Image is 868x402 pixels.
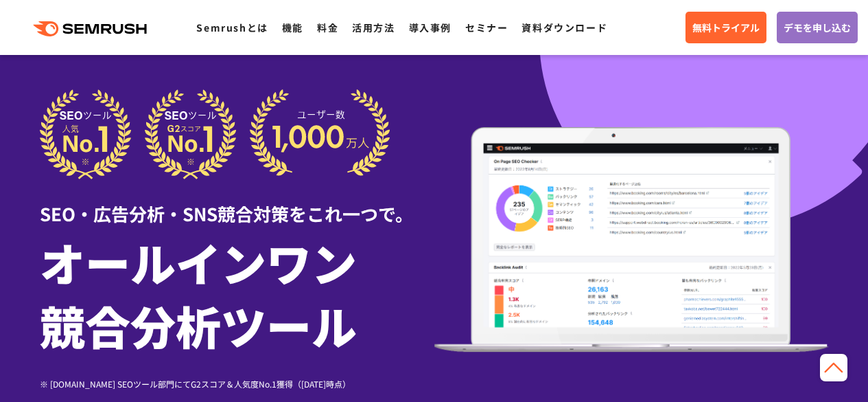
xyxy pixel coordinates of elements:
a: 資料ダウンロード [521,21,607,34]
a: 導入事例 [409,21,451,34]
a: 活用方法 [352,21,395,34]
a: 料金 [317,21,338,34]
a: デモを申し込む [777,12,858,43]
iframe: Help widget launcher [746,348,853,387]
a: セミナー [465,21,508,34]
a: 機能 [282,21,303,34]
span: 無料トライアル [692,20,760,35]
div: SEO・広告分析・SNS競合対策をこれ一つで。 [40,179,434,227]
h1: オールインワン 競合分析ツール [40,230,434,357]
div: ※ [DOMAIN_NAME] SEOツール部門にてG2スコア＆人気度No.1獲得（[DATE]時点） [40,377,434,390]
span: デモを申し込む [784,20,851,35]
a: 無料トライアル [685,12,766,43]
a: Semrushとは [196,21,268,34]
